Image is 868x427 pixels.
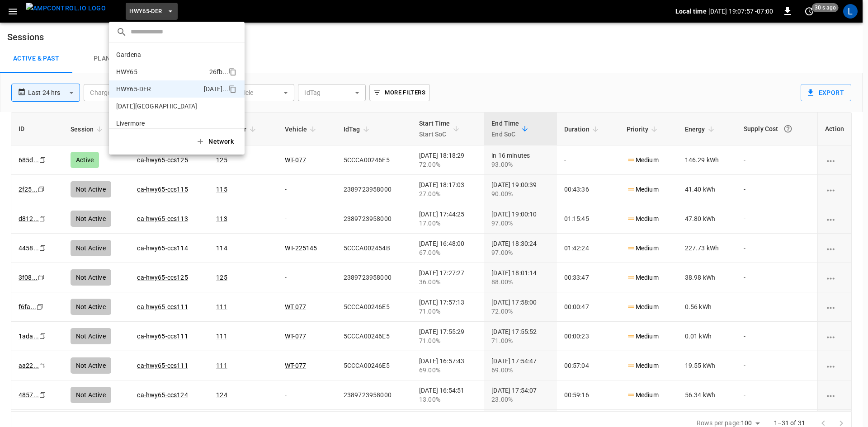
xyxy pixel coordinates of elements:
[190,132,241,151] button: Network
[228,84,238,94] div: copy
[116,119,206,128] p: Livermore
[116,102,205,111] p: [DATE][GEOGRAPHIC_DATA]
[116,50,205,59] p: Gardena
[116,84,200,94] p: HWY65-DER
[228,66,238,77] div: copy
[116,67,206,76] p: HWY65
